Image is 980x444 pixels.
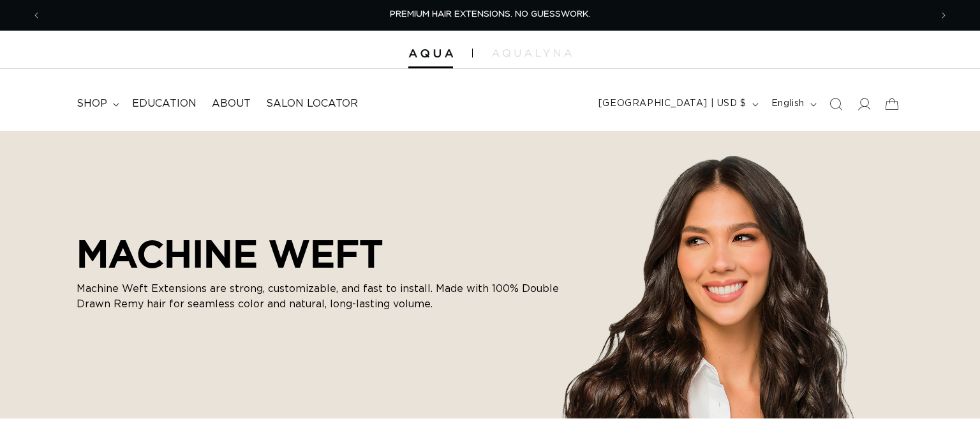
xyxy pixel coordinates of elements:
[591,92,764,116] button: [GEOGRAPHIC_DATA] | USD $
[822,90,850,118] summary: Search
[598,97,746,111] span: [GEOGRAPHIC_DATA] | USD $
[212,97,251,111] span: About
[258,89,366,118] a: Salon Locator
[204,89,258,118] a: About
[22,3,50,27] button: Previous announcement
[408,49,453,58] img: Aqua Hair Extensions
[69,89,124,118] summary: shop
[132,97,197,111] span: Education
[77,97,107,111] span: shop
[124,89,204,118] a: Education
[492,49,572,57] img: aqualyna.com
[77,231,561,276] h2: MACHINE WEFT
[390,10,590,19] span: PREMIUM HAIR EXTENSIONS. NO GUESSWORK.
[771,97,805,111] span: English
[77,281,561,312] p: Machine Weft Extensions are strong, customizable, and fast to install. Made with 100% Double Draw...
[266,97,358,111] span: Salon Locator
[930,3,958,27] button: Next announcement
[764,92,822,116] button: English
